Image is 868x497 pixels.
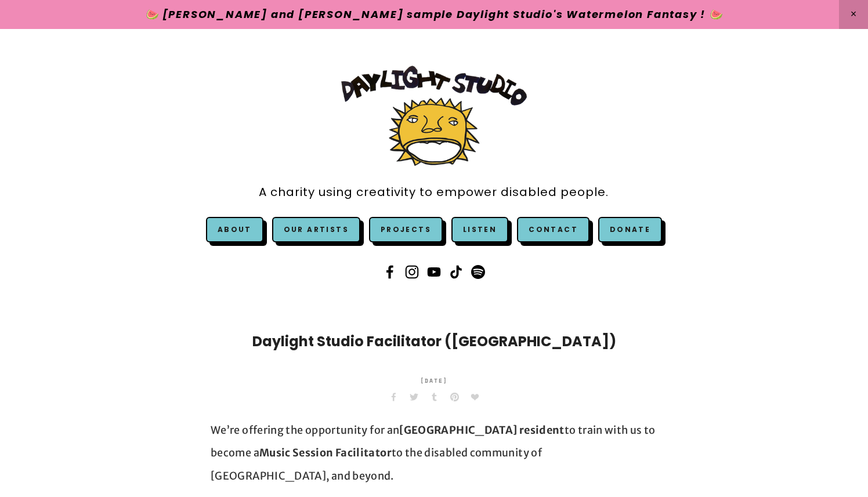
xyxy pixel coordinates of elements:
[211,331,657,352] h1: Daylight Studio Facilitator ([GEOGRAPHIC_DATA])
[420,369,448,393] time: [DATE]
[598,217,662,242] a: Donate
[463,224,497,234] a: Listen
[369,217,443,242] a: Projects
[259,179,609,205] a: A charity using creativity to empower disabled people.
[272,217,360,242] a: Our Artists
[399,423,564,437] strong: [GEOGRAPHIC_DATA] resident
[259,446,392,459] strong: Music Session Facilitator
[211,419,657,488] p: We’re offering the opportunity for an to train with us to become a to the disabled community of [...
[218,224,252,234] a: About
[341,66,527,166] img: Daylight Studio
[517,217,589,242] a: Contact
